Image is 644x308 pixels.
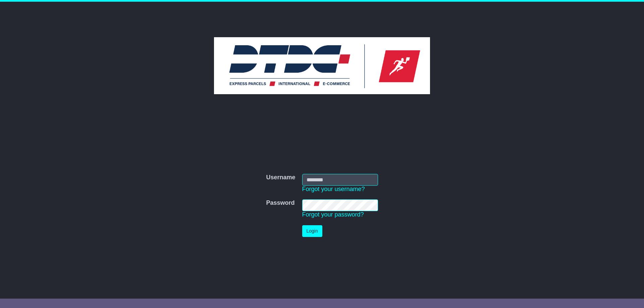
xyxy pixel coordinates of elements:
[302,225,322,237] button: Login
[302,211,364,218] a: Forgot your password?
[266,199,294,207] label: Password
[302,186,365,192] a: Forgot your username?
[214,37,430,94] img: DTDC Australia
[266,174,295,181] label: Username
